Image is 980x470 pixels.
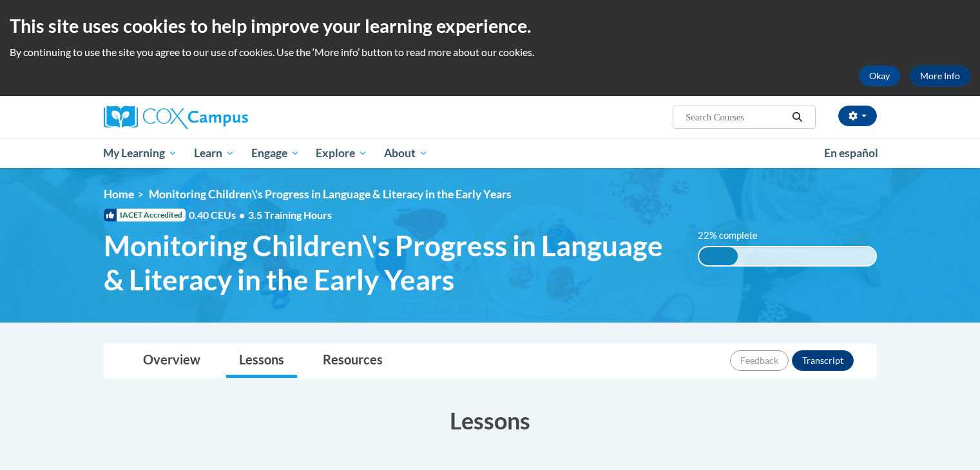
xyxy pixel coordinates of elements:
button: Account Settings [838,106,877,126]
button: Okay [859,66,900,86]
input: Search Courses [684,109,787,125]
span: Explore [316,146,367,161]
h3: Lessons [104,404,877,437]
p: By continuing to use the site you agree to our use of cookies. Use the ‘More info’ button to read... [10,45,970,59]
img: Cox Campus [104,106,248,129]
a: Overview [130,344,213,378]
span: Learn [194,146,235,161]
button: Feedback [730,350,789,371]
span: Engage [251,146,300,161]
span: Monitoring Children\'s Progress in Language & Literacy in the Early Years [149,187,512,201]
span: En español [824,146,878,160]
button: Transcript [792,350,854,371]
a: Cox Campus [104,106,349,129]
button: Search [787,109,807,125]
a: My Learning [95,138,186,168]
a: Lessons [226,344,297,378]
span: My Learning [103,146,177,161]
a: Resources [310,344,396,378]
a: Learn [186,138,243,168]
span: Monitoring Children\'s Progress in Language & Literacy in the Early Years [104,229,679,297]
span: IACET Accredited [104,209,186,221]
label: 22% complete [698,229,772,243]
span: • [239,209,245,221]
span: 0.40 CEUs [189,208,248,222]
div: Main menu [84,138,896,168]
a: Home [104,187,134,201]
span: About [384,146,428,161]
div: 22% complete [699,247,738,265]
h2: This site uses cookies to help improve your learning experience. [10,13,970,39]
a: Engage [243,138,308,168]
a: En español [816,140,887,167]
a: More Info [910,66,970,86]
span: 3.5 Training Hours [248,209,332,221]
a: About [376,138,436,168]
a: Explore [307,138,376,168]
